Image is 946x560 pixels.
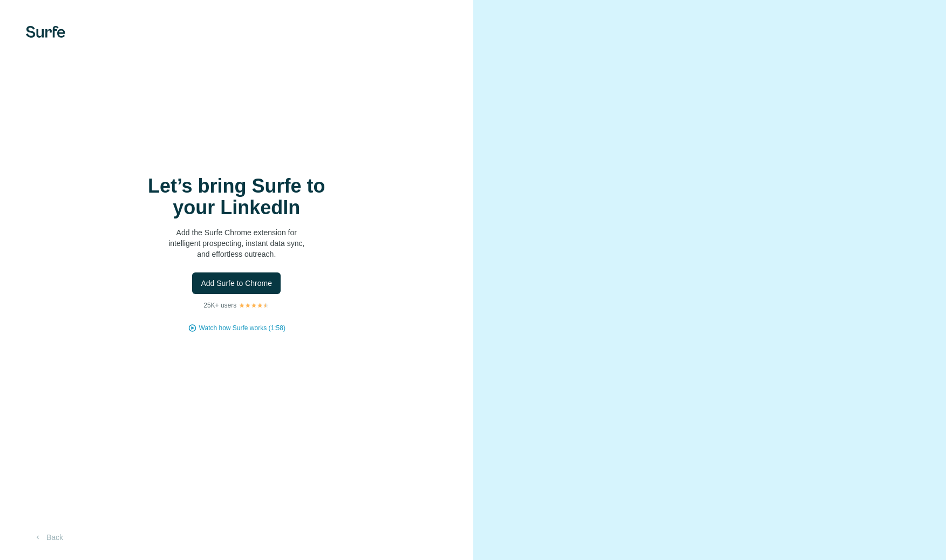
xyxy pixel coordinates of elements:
[239,302,269,309] img: Rating Stars
[203,301,236,310] p: 25K+ users
[201,278,272,289] span: Add Surfe to Chrome
[128,227,344,259] p: Add the Surfe Chrome extension for intelligent prospecting, instant data sync, and effortless out...
[192,272,281,294] button: Add Surfe to Chrome
[199,323,285,333] button: Watch how Surfe works (1:58)
[128,175,344,218] h1: Let’s bring Surfe to your LinkedIn
[26,26,65,38] img: Surfe's logo
[26,528,71,547] button: Back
